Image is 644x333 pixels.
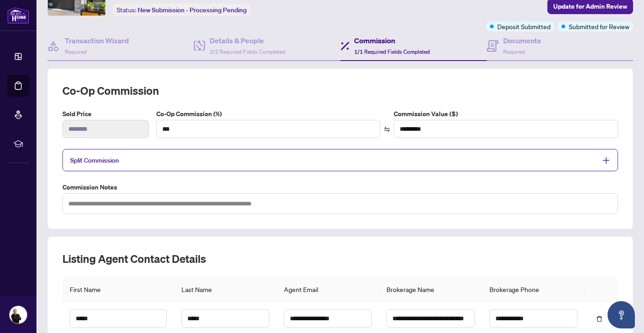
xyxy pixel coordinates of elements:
[503,35,541,46] h4: Documents
[62,83,618,98] h2: Co-op Commission
[65,48,87,55] span: Required
[62,277,174,302] th: First Name
[569,21,629,31] span: Submitted for Review
[210,48,285,55] span: 2/2 Required Fields Completed
[10,306,27,323] img: Profile Icon
[7,7,29,24] img: logo
[210,35,285,46] h4: Details & People
[70,156,119,164] span: Split Commission
[503,48,525,55] span: Required
[138,6,247,14] span: New Submission - Processing Pending
[596,316,603,322] span: delete
[394,109,618,119] label: Commission Value ($)
[113,4,250,16] div: Status:
[497,21,551,31] span: Deposit Submitted
[354,35,430,46] h4: Commission
[65,35,129,46] h4: Transaction Wizard
[174,277,277,302] th: Last Name
[62,109,149,119] label: Sold Price
[277,277,379,302] th: Agent Email
[62,182,618,192] label: Commission Notes
[62,149,618,171] div: Split Commission
[602,156,610,164] span: plus
[482,277,585,302] th: Brokerage Phone
[62,251,618,266] h2: Listing Agent Contact Details
[354,48,430,55] span: 1/1 Required Fields Completed
[384,126,390,133] span: swap
[156,109,381,119] label: Co-Op Commission (%)
[379,277,482,302] th: Brokerage Name
[608,301,635,328] button: Open asap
